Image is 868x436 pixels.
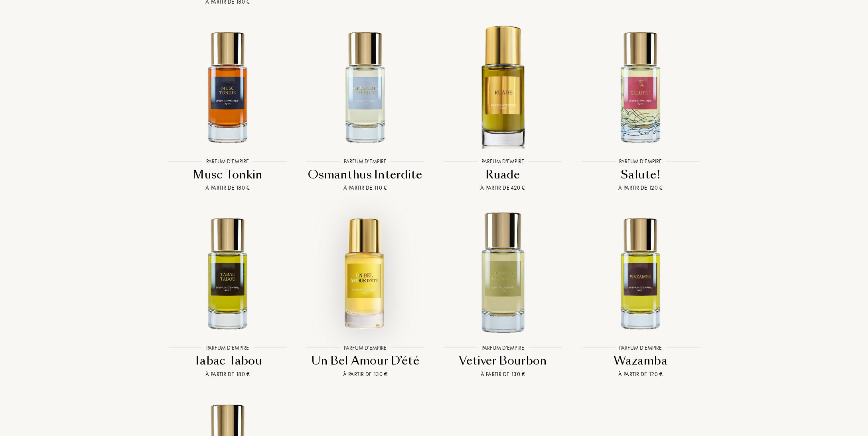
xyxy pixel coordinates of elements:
img: Ruade Parfum D Empire [441,25,565,149]
div: À partir de 130 € [437,370,568,379]
img: Wazamba Parfum D Empire [578,211,702,335]
div: Parfum d'Empire [477,157,528,166]
img: Un Bel Amour D’été Parfum D Empire [303,211,427,335]
div: Tabac Tabou [162,353,293,369]
div: Parfum d'Empire [340,343,391,352]
div: Wazamba [575,353,706,369]
div: Musc Tonkin [162,167,293,182]
div: Ruade [437,167,568,182]
a: Un Bel Amour D’été Parfum D EmpireParfum d'EmpireUn Bel Amour D’étéÀ partir de 130 € [296,202,434,388]
a: Ruade Parfum D EmpireParfum d'EmpireRuadeÀ partir de 420 € [434,16,572,202]
a: Tabac Tabou Parfum D EmpireParfum d'EmpireTabac TabouÀ partir de 180 € [159,202,296,388]
img: Osmanthus Interdite Parfum D Empire [303,25,427,149]
div: À partir de 120 € [575,184,706,192]
a: Vetiver Bourbon Parfum D EmpireParfum d'EmpireVetiver BourbonÀ partir de 130 € [434,202,572,388]
div: Vetiver Bourbon [437,353,568,369]
div: Parfum d'Empire [202,343,253,352]
a: Salute! Parfum D EmpireParfum d'EmpireSalute!À partir de 120 € [572,16,709,202]
img: Tabac Tabou Parfum D Empire [166,211,290,335]
img: Musc Tonkin Parfum D Empire [166,25,290,149]
div: À partir de 130 € [300,370,431,379]
div: À partir de 120 € [575,370,706,379]
div: Parfum d'Empire [477,343,528,352]
div: Osmanthus Interdite [300,167,431,182]
div: Parfum d'Empire [615,157,666,166]
div: À partir de 420 € [437,184,568,192]
a: Osmanthus Interdite Parfum D EmpireParfum d'EmpireOsmanthus InterditeÀ partir de 110 € [296,16,434,202]
img: Vetiver Bourbon Parfum D Empire [441,211,565,335]
div: À partir de 180 € [162,370,293,379]
div: Salute! [575,167,706,182]
div: Un Bel Amour D’été [300,353,431,369]
a: Musc Tonkin Parfum D EmpireParfum d'EmpireMusc TonkinÀ partir de 180 € [159,16,296,202]
div: Parfum d'Empire [202,157,253,166]
img: Salute! Parfum D Empire [578,25,702,149]
div: Parfum d'Empire [340,157,391,166]
a: Wazamba Parfum D EmpireParfum d'EmpireWazambaÀ partir de 120 € [572,202,709,388]
div: Parfum d'Empire [615,343,666,352]
div: À partir de 110 € [300,184,431,192]
div: À partir de 180 € [162,184,293,192]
